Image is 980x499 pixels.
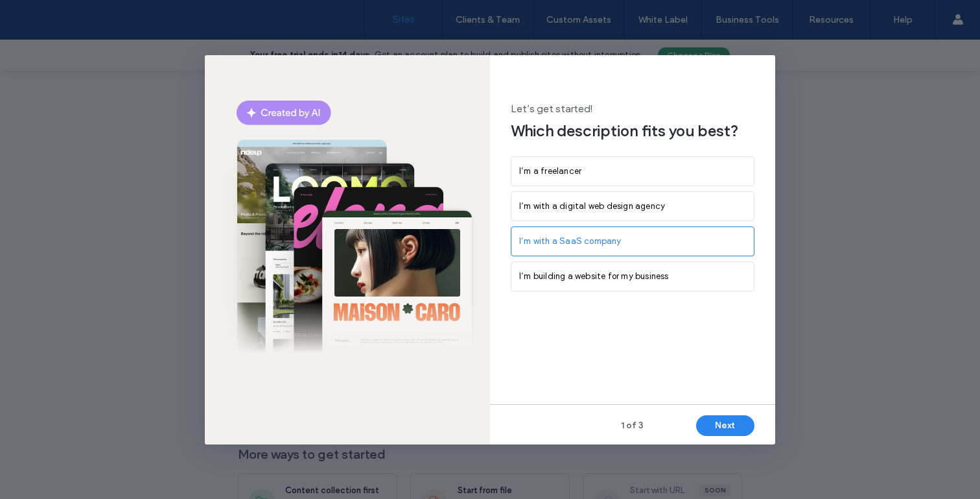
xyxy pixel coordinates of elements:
[519,200,665,213] span: I’m with a digital web design agency
[519,235,622,248] span: I’m with a SaaS company
[621,419,644,432] span: 1 of 3
[519,270,669,283] span: I’m building a website for my business
[519,165,581,178] span: I’m a freelancer
[696,415,754,436] button: Next
[205,55,490,444] img: Registration Form
[511,102,754,116] span: Let’s get started!
[511,121,754,141] span: Which description fits you best?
